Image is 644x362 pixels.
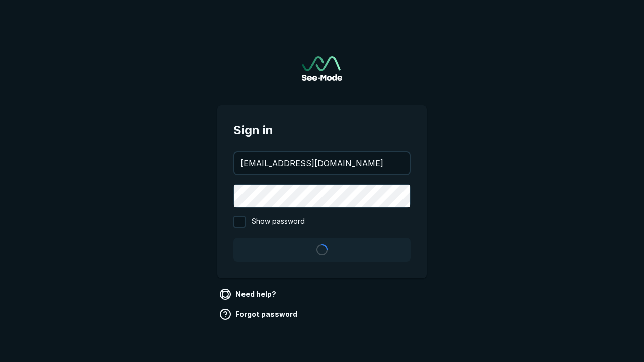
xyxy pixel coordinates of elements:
a: Need help? [217,286,280,302]
span: Sign in [233,121,411,139]
img: See-Mode Logo [302,56,342,81]
a: Forgot password [217,306,301,322]
input: your@email.com [234,152,410,174]
a: Go to sign in [302,56,342,81]
span: Show password [252,216,305,228]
